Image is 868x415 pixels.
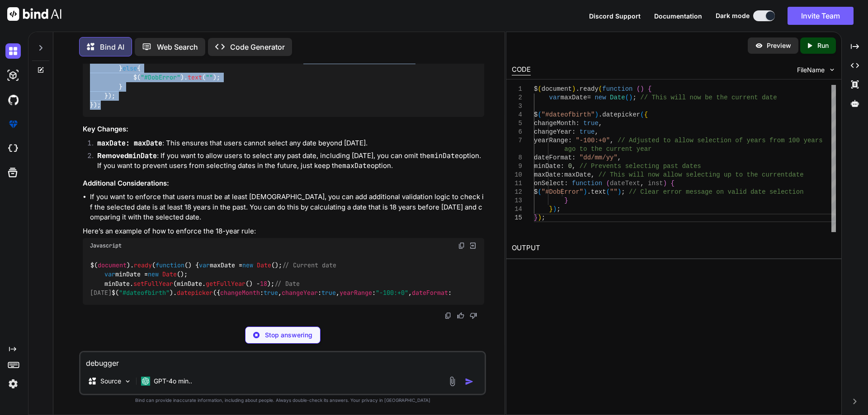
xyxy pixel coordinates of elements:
[512,85,522,93] div: 1
[670,180,674,187] span: {
[579,128,594,135] span: true
[654,11,702,21] button: Documentation
[617,154,621,161] span: ,
[598,120,602,127] span: ,
[538,85,541,93] span: (
[512,179,522,188] div: 11
[199,261,210,269] span: var
[564,145,651,153] span: ago to the current year
[119,289,170,297] span: "#dateofbirth"
[512,128,522,136] div: 6
[220,289,260,297] span: changeMonth
[7,7,61,21] img: Bind AI
[512,65,531,75] div: CODE
[557,205,560,213] span: ;
[83,124,484,135] h3: Key Changes:
[534,214,538,221] span: }
[621,188,625,196] span: ;
[534,128,572,135] span: changeYear
[767,41,791,50] p: Preview
[572,128,576,135] span: :
[606,180,609,187] span: (
[560,163,564,170] span: :
[553,205,557,213] span: )
[512,102,522,111] div: 3
[257,261,271,269] span: Date
[797,65,825,75] span: FileName
[598,111,602,118] span: .
[576,120,579,127] span: :
[124,378,132,385] img: Pick Models
[568,137,571,144] span: :
[572,85,576,93] span: )
[5,376,21,392] img: settings
[534,111,538,118] span: $
[579,154,617,161] span: "dd/mm/yy"
[141,74,180,82] span: "#DobError"
[610,188,618,196] span: ""
[640,180,644,187] span: ,
[469,242,477,250] img: Open in Browser
[606,188,609,196] span: (
[512,111,522,119] div: 4
[141,377,150,386] img: GPT-4o mini
[534,188,538,196] span: $
[594,111,598,118] span: )
[5,117,21,132] img: premium
[265,331,312,340] p: Stop answering
[100,377,121,386] p: Source
[340,289,372,297] span: yearRange
[342,161,371,170] code: maxDate
[788,171,804,178] span: date
[648,85,651,93] span: {
[549,94,560,101] span: var
[512,214,522,222] div: 15
[564,180,568,187] span: :
[594,94,606,101] span: new
[602,85,632,93] span: function
[640,111,644,118] span: (
[610,180,640,187] span: dateText
[534,154,572,161] span: dateFormat
[512,119,522,128] div: 5
[817,41,829,50] p: Run
[90,192,484,223] li: If you want to enforce that users must be at least [DEMOGRAPHIC_DATA], you can add additional val...
[282,289,318,297] span: changeYear
[583,188,587,196] span: )
[133,280,173,288] span: setFullYear
[654,12,702,20] span: Documentation
[598,171,788,178] span: // This will now allow selecting up to the current
[629,188,803,196] span: // Clear error message on valid date selection
[587,188,590,196] span: .
[5,92,21,107] img: githubDark
[755,42,763,50] img: preview
[154,377,192,386] p: GPT-4o min..
[430,151,459,160] code: minDate
[534,171,561,178] span: maxDate
[564,197,568,204] span: }
[512,154,522,162] div: 8
[100,42,124,52] p: Bind AI
[230,42,285,52] p: Code Generator
[541,111,594,118] span: "#dateofbirth"
[807,137,823,144] span: ears
[458,242,465,249] img: copy
[788,7,854,25] button: Invite Team
[534,85,538,93] span: $
[572,163,576,170] span: ,
[148,270,159,279] span: new
[560,171,564,178] span: :
[663,180,666,187] span: )
[549,205,552,213] span: }
[512,93,522,102] div: 2
[97,139,162,148] code: maxDate: maxDate
[534,137,568,144] span: yearRange
[134,261,152,269] span: ready
[123,64,137,72] span: else
[104,270,115,279] span: var
[512,171,522,179] div: 10
[512,196,522,205] div: 13
[156,261,184,269] span: function
[568,163,571,170] span: 0
[538,111,541,118] span: (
